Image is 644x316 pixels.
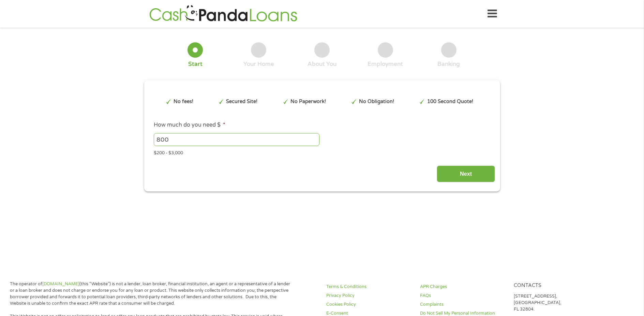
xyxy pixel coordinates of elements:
[514,283,599,289] h4: Contacts
[326,301,412,308] a: Cookies Policy
[154,121,225,129] label: How much do you need $
[147,4,299,24] img: GetLoanNow Logo
[437,166,495,182] input: Next
[420,292,506,299] a: FAQs
[188,60,203,68] div: Start
[154,147,490,157] div: $200 - $3,000
[359,98,394,105] p: No Obligation!
[290,98,326,105] p: No Paperwork!
[420,301,506,308] a: Complaints
[420,284,506,290] a: APR Charges
[437,60,460,68] div: Banking
[514,293,599,313] p: [STREET_ADDRESS], [GEOGRAPHIC_DATA], FL 32804.
[326,284,412,290] a: Terms & Conditions
[368,60,403,68] div: Employment
[174,98,193,105] p: No fees!
[326,292,412,299] a: Privacy Policy
[42,281,79,287] a: [DOMAIN_NAME]
[427,98,473,105] p: 100 Second Quote!
[308,60,336,68] div: About You
[226,98,257,105] p: Secured Site!
[10,281,291,307] p: The operator of (this “Website”) is not a lender, loan broker, financial institution, an agent or...
[243,60,274,68] div: Your Home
